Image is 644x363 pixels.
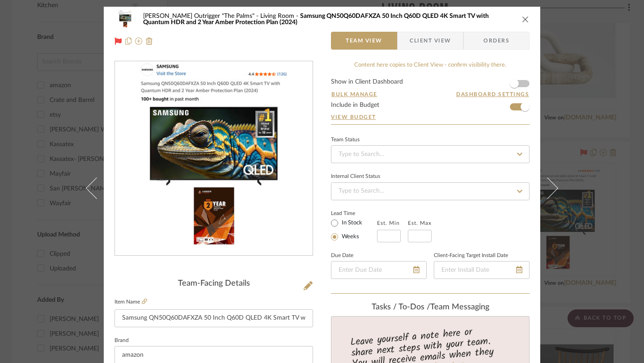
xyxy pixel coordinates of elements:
[331,61,530,70] div: Content here copies to Client View - confirm visibility there.
[331,182,530,200] input: Type to Search…
[331,145,530,163] input: Type to Search…
[115,62,313,256] div: 0
[331,138,360,142] div: Team Status
[346,32,382,50] span: Team View
[331,90,378,98] button: Bulk Manage
[331,217,377,242] mat-radio-group: Select item type
[434,261,530,279] input: Enter Install Date
[474,32,519,50] span: Orders
[434,253,508,258] label: Client-Facing Target Install Date
[340,233,359,241] label: Weeks
[114,309,313,327] input: Enter Item Name
[340,219,362,227] label: In Stock
[143,13,489,25] span: Samsung QN50Q60DAFXZA 50 Inch Q60D QLED 4K Smart TV with Quantum HDR and 2 Year Amber Protection ...
[331,209,377,217] label: Lead Time
[456,90,530,98] button: Dashboard Settings
[331,174,380,179] div: Internal Client Status
[114,279,313,289] div: Team-Facing Details
[410,32,451,50] span: Client View
[331,253,353,258] label: Due Date
[146,38,153,45] img: Remove from project
[114,298,147,306] label: Item Name
[372,303,430,311] span: Tasks / To-Dos /
[114,338,129,343] label: Brand
[377,220,400,226] label: Est. Min
[136,62,292,256] img: f3b512bf-4084-431e-bdd4-1ab91d983ce2_436x436.jpg
[331,261,427,279] input: Enter Due Date
[331,114,530,121] a: View Budget
[408,220,432,226] label: Est. Max
[114,10,136,28] img: f3b512bf-4084-431e-bdd4-1ab91d983ce2_48x40.jpg
[331,303,530,312] div: team Messaging
[143,13,260,19] span: [PERSON_NAME] Outrigger "The Palms"
[260,13,300,19] span: Living Room
[521,15,530,23] button: close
